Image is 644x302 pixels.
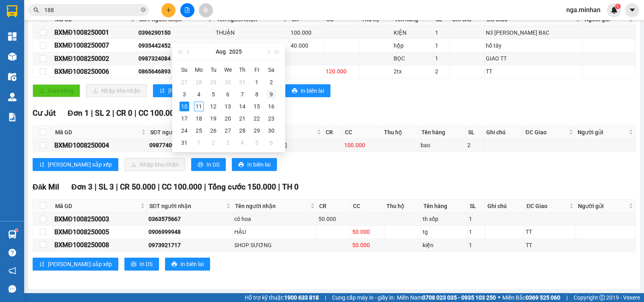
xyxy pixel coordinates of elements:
[116,182,118,192] span: |
[237,138,247,148] div: 4
[8,32,17,41] img: dashboard-icon
[161,3,175,17] button: plus
[526,294,560,301] strong: 0369 525 060
[467,141,483,150] div: 2
[203,7,208,13] span: aim
[234,227,315,236] div: HẬU
[332,293,395,302] span: Cung cấp máy in - giấy in:
[264,137,279,149] td: 2025-09-06
[232,158,277,171] button: printerIn biên lai
[206,125,221,137] td: 2025-08-26
[237,126,247,135] div: 28
[180,102,189,111] div: 10
[8,285,16,293] span: message
[53,239,147,252] td: BXMĐ1008250008
[192,63,206,76] th: Mo
[502,293,560,302] span: Miền Bắc
[560,5,607,15] span: nga.minhan
[91,108,93,118] span: |
[116,108,132,118] span: CR 0
[235,76,250,88] td: 2025-07-31
[48,260,112,269] span: [PERSON_NAME] sắp xếp
[138,67,213,76] div: 0865646893
[192,137,206,149] td: 2025-09-01
[147,226,233,239] td: 0906999948
[112,108,114,118] span: |
[566,293,568,302] span: |
[184,7,190,13] span: file-add
[250,112,264,125] td: 2025-08-22
[208,138,218,148] div: 2
[344,141,381,150] div: 100.000
[223,77,233,87] div: 30
[469,241,484,250] div: 1
[204,182,206,192] span: |
[235,88,250,100] td: 2025-08-07
[194,126,204,135] div: 25
[33,7,39,13] span: search
[235,100,250,112] td: 2025-08-14
[317,200,351,213] th: CR
[526,202,568,210] span: ĐC Giao
[264,88,279,100] td: 2025-08-09
[421,141,464,150] div: bao
[250,125,264,137] td: 2025-08-29
[250,137,264,149] td: 2025-09-05
[177,63,192,76] th: Su
[486,67,580,76] div: TT
[423,215,466,223] div: th xốp
[237,114,247,123] div: 21
[629,6,636,14] span: caret-down
[394,28,432,37] div: KIỆN
[192,112,206,125] td: 2025-08-18
[120,182,156,192] span: CR 50.000
[235,63,250,76] th: Th
[282,182,299,192] span: TH 0
[625,3,639,17] button: caret-down
[33,108,56,118] span: Cư Jút
[194,114,204,123] div: 18
[206,160,219,169] span: In DS
[54,240,146,250] div: BXMĐ1008250008
[194,138,204,148] div: 1
[285,84,330,97] button: printerIn biên lai
[397,293,496,302] span: Miền Nam
[180,138,189,148] div: 31
[351,200,385,213] th: CC
[484,126,524,139] th: Ghi chú
[33,84,80,97] button: uploadGiao hàng
[206,112,221,125] td: 2025-08-19
[423,241,466,250] div: kiện
[247,160,270,169] span: In biên lai
[194,102,204,111] div: 11
[7,5,17,17] img: logo-vxr
[206,63,221,76] th: Tu
[54,40,136,50] div: BXMĐ1008250007
[266,90,276,99] div: 9
[291,28,323,37] div: 100.000
[180,90,189,99] div: 3
[292,88,297,94] span: printer
[168,86,232,95] span: [PERSON_NAME] sắp xếp
[221,125,235,137] td: 2025-08-27
[147,213,233,226] td: 0363575667
[54,227,146,237] div: BXMĐ1008250005
[162,182,202,192] span: CC 100.000
[71,182,93,192] span: Đơn 3
[264,112,279,125] td: 2025-08-23
[124,258,159,271] button: printerIn DS
[250,76,264,88] td: 2025-08-01
[466,126,484,139] th: SL
[180,114,189,123] div: 17
[252,102,262,111] div: 15
[326,67,358,76] div: 120.000
[140,260,153,269] span: In DS
[148,139,235,152] td: 0987740905
[194,90,204,99] div: 4
[177,100,192,112] td: 2025-08-10
[284,294,319,301] strong: 1900 633 818
[138,28,213,37] div: 0396290150
[223,114,233,123] div: 20
[486,54,580,63] div: GIAO TT
[252,126,262,135] div: 29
